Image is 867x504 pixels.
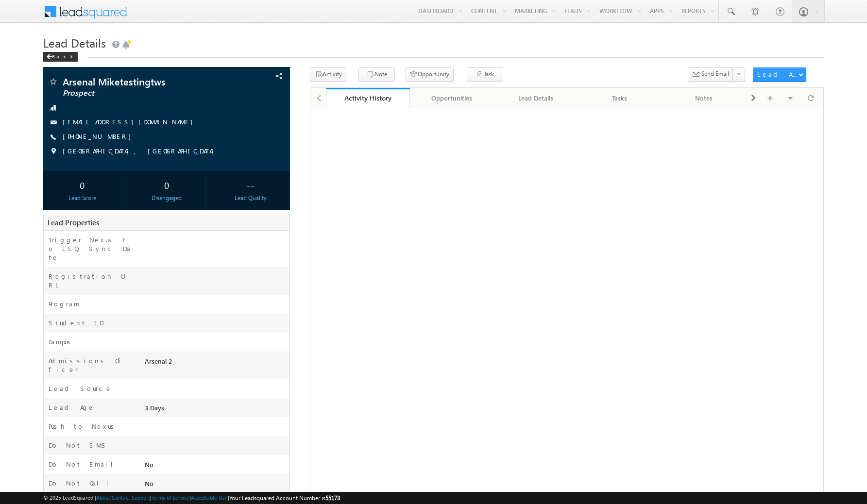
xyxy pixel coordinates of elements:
[325,494,340,502] span: 55173
[586,92,653,104] div: Tasks
[215,194,288,202] div: Lead Quality
[49,337,74,346] label: Campus
[130,194,203,202] div: Disengaged
[142,479,290,492] div: No
[229,494,340,502] span: Your Leadsquared Account Number is
[46,176,119,194] div: 0
[49,384,112,393] label: Lead Source
[63,77,217,86] span: Arsenal Miketestingtws
[418,92,485,104] div: Opportunities
[43,52,78,62] div: Back
[757,70,799,79] div: Lead Actions
[142,460,290,473] div: No
[152,494,189,501] a: Terms of Service
[63,88,217,98] span: Prospect
[43,51,83,60] a: Back
[467,67,503,82] button: Task
[326,88,410,108] a: Activity History
[49,300,80,308] label: Program
[48,218,99,227] span: Lead Properties
[145,357,172,365] span: Arsenal 2
[46,194,119,202] div: Lead Score
[49,479,116,487] label: Do Not Call
[63,132,136,140] a: [PHONE_NUMBER]
[49,272,133,289] label: Registration URL
[49,422,118,431] label: Push to Nexus
[406,67,454,82] button: Opportunity
[753,67,806,82] button: Lead Actions
[502,92,569,104] div: Lead Details
[96,494,110,501] a: About
[130,176,203,194] div: 0
[142,403,290,417] div: 3 Days
[701,69,729,78] span: Send Email
[662,88,746,108] a: Notes
[578,88,662,108] a: Tasks
[310,67,346,82] button: Activity
[688,67,733,82] button: Send Email
[494,88,578,108] a: Lead Details
[43,35,106,50] span: Lead Details
[215,176,288,194] div: --
[333,93,403,102] div: Activity History
[49,319,103,327] label: Student ID
[49,460,120,469] label: Do Not Email
[410,88,494,108] a: Opportunities
[49,441,108,450] label: Do Not SMS
[49,403,95,412] label: Lead Age
[63,118,198,126] a: [EMAIL_ADDRESS][DOMAIN_NAME]
[358,67,395,82] button: Note
[43,493,340,503] span: © 2025 LeadSquared | | | | |
[63,147,219,156] span: [GEOGRAPHIC_DATA], [GEOGRAPHIC_DATA]
[49,235,133,262] label: Trigger Nexus to LSQ Sync Date
[49,356,133,374] label: Admissions Officer
[112,494,150,501] a: Contact Support
[191,494,228,501] a: Acceptable Use
[670,92,737,104] div: Notes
